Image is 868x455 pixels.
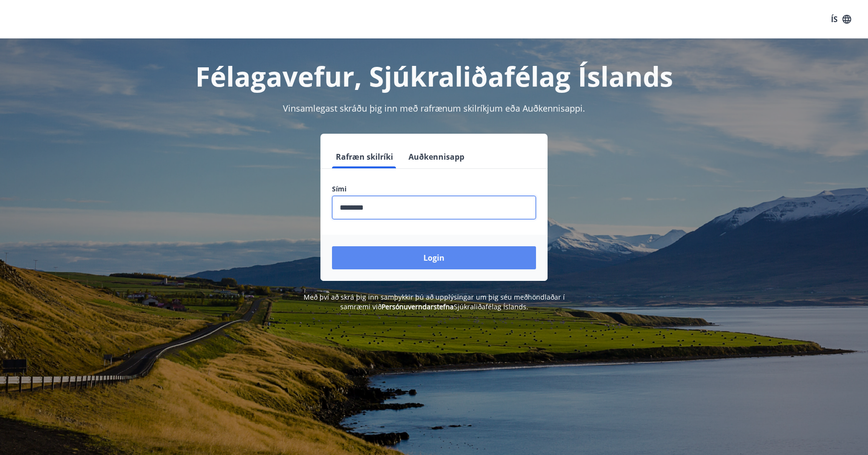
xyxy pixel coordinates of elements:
[405,145,468,168] button: Auðkennisapp
[382,302,454,311] a: Persónuverndarstefna
[332,246,536,269] button: Login
[304,292,565,311] span: Með því að skrá þig inn samþykkir þú að upplýsingar um þig séu meðhöndlaðar í samræmi við Sjúkral...
[826,11,856,28] button: ÍS
[283,102,585,114] span: Vinsamlegast skráðu þig inn með rafrænum skilríkjum eða Auðkennisappi.
[332,145,397,168] button: Rafræn skilríki
[332,184,536,194] label: Sími
[99,58,769,94] h1: Félagavefur, Sjúkraliðafélag Íslands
